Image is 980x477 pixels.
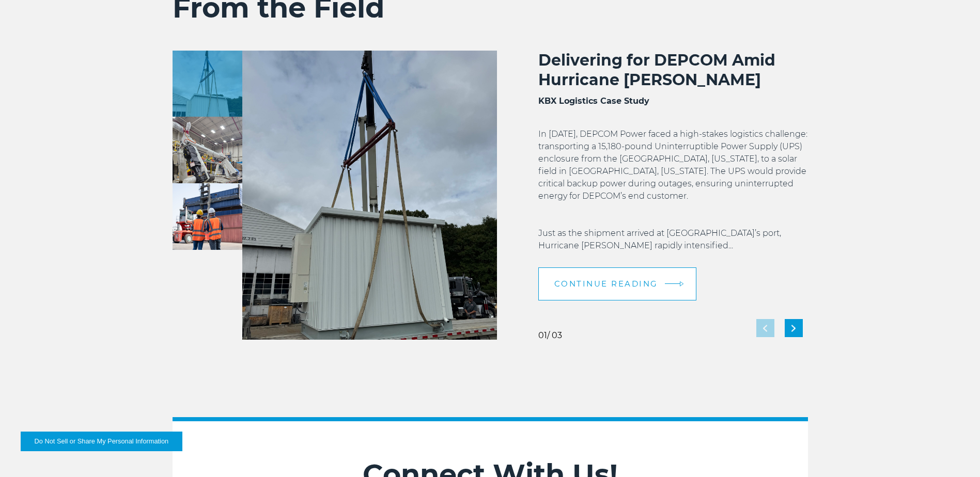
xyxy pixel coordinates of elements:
span: Continue reading [554,280,658,288]
img: arrow [679,281,683,287]
span: 01 [538,330,547,340]
div: Next slide [785,319,803,337]
div: / 03 [538,331,562,340]
button: Do Not Sell or Share My Personal Information [21,432,182,451]
p: In [DATE], DEPCOM Power faced a high-stakes logistics challenge: transporting a 15,180-pound Unin... [538,128,808,252]
img: How Georgia-Pacific Cut Shipping Costs by 57% with KBX Logistics [173,117,242,183]
h3: KBX Logistics Case Study [538,95,808,107]
a: Continue reading arrow arrow [538,267,696,300]
h2: Delivering for DEPCOM Amid Hurricane [PERSON_NAME] [538,51,808,90]
img: next slide [791,325,796,331]
img: Delivering Critical Equipment for Koch Methanol [173,183,242,250]
img: Delivering for DEPCOM Amid Hurricane Milton [242,51,497,340]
